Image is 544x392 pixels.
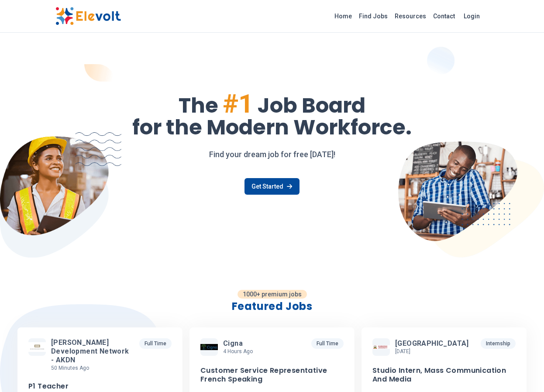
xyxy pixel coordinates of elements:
p: 50 minutes ago [51,364,136,371]
p: Internship [481,338,516,349]
img: Aga Khan Development Network - AKDN [28,342,46,352]
span: [PERSON_NAME] Development Network - AKDN [51,338,132,364]
a: Login [458,7,485,25]
a: Find Jobs [355,9,391,23]
span: Cigna [223,339,243,348]
a: Get Started [244,178,299,195]
img: Cigna [200,344,218,350]
h1: The Job Board for the Modern Workforce. [55,91,489,138]
h2: Featured Jobs [17,299,527,313]
p: 4 hours ago [223,348,253,355]
h3: Studio Intern, Mass Communication And Media [372,366,516,384]
p: Full Time [139,338,172,349]
img: Kabarak University [372,345,390,349]
p: 1000+ premium jobs [238,290,307,299]
span: #1 [223,88,253,119]
span: [GEOGRAPHIC_DATA] [395,339,469,348]
p: Find your dream job for free [DATE]! [55,148,489,161]
a: Contact [430,9,458,23]
a: Home [331,9,355,23]
p: Full Time [311,338,344,349]
h3: Customer Service Representative French Speaking [200,366,344,384]
img: Elevolt [55,7,121,25]
a: Resources [391,9,430,23]
p: [DATE] [395,348,472,355]
h3: P1 Teacher [28,382,69,391]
